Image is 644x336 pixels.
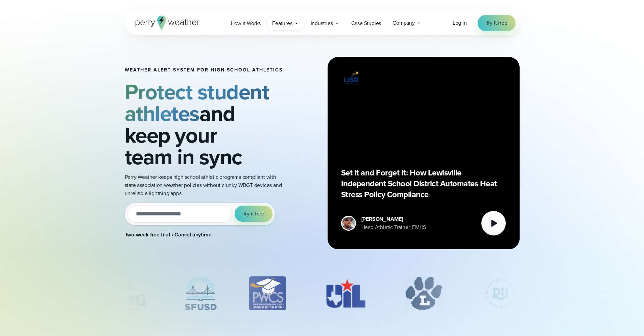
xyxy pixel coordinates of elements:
h2: and keep your team in sync [125,81,283,168]
div: [PERSON_NAME] [361,215,426,223]
h1: Weather Alert System for High School Athletics [125,67,283,73]
div: 1 of 12 [318,276,373,310]
span: Features [272,19,292,27]
a: Try it free [478,15,516,31]
div: 10 of 12 [106,276,152,310]
div: 3 of 12 [475,276,526,310]
p: Set It and Forget It: How Lewisville Independent School District Automates Heat Stress Policy Com... [341,167,506,200]
a: How it Works [225,16,267,30]
span: Try it free [486,19,507,27]
img: Colorado-Springs-School-District.svg [475,276,526,310]
img: cody-henschke-headshot [342,217,355,230]
strong: Protect student athletes [125,76,269,129]
div: Head Athletic Trainer, FMHS [361,223,426,231]
a: Log in [453,19,467,27]
img: IMG-Academy-Club-and-Sport.svg [106,276,152,310]
img: UIL.svg [318,276,373,310]
div: 11 of 12 [185,276,217,310]
a: Case Studies [345,16,387,30]
span: How it Works [231,19,261,27]
span: Industries [311,19,333,27]
p: Perry Weather keeps high school athletic programs compliant with state association weather polici... [125,173,283,197]
span: Try it free [243,210,264,218]
span: Case Studies [351,19,381,27]
span: Company [392,19,415,27]
div: 2 of 12 [405,276,443,310]
div: 12 of 12 [249,276,286,310]
img: San Fransisco Unified School District [185,276,217,310]
strong: Two-week free trial • Cancel anytime [125,231,212,238]
div: slideshow [125,276,520,314]
img: Lewisville ISD logo [341,70,361,86]
button: Try it free [235,206,272,222]
span: Log in [453,19,467,27]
